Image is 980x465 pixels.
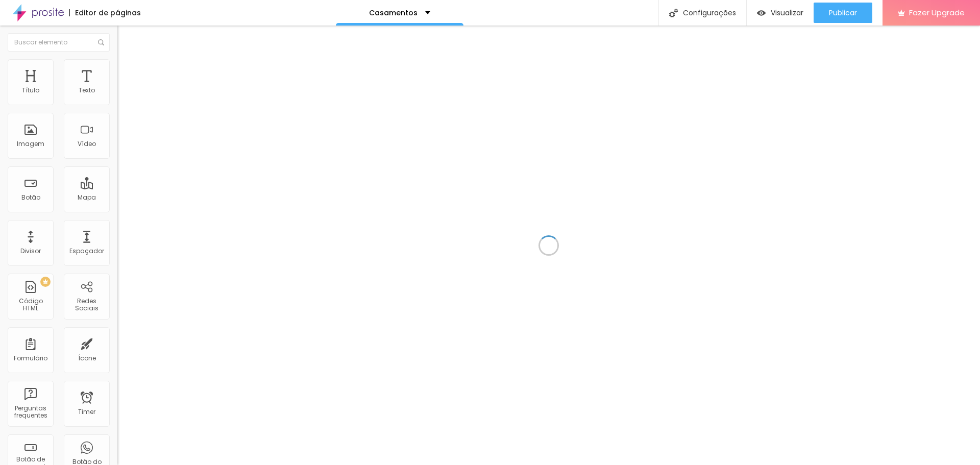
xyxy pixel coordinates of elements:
div: Código HTML [10,298,51,312]
div: Formulário [14,355,47,362]
div: Divisor [20,248,41,255]
span: Visualizar [771,9,803,17]
div: Espaçador [69,248,104,255]
div: Mapa [78,194,96,201]
img: Icone [98,39,104,45]
img: Icone [669,9,678,17]
div: Ícone [78,355,96,362]
p: Casamentos [369,9,418,16]
div: Timer [78,408,95,415]
button: Publicar [814,3,872,23]
span: Publicar [829,9,857,17]
div: Redes Sociais [66,298,107,312]
div: Imagem [17,140,44,148]
div: Texto [79,87,95,94]
div: Título [22,87,39,94]
button: Visualizar [747,3,814,23]
span: Fazer Upgrade [909,8,965,17]
div: Botão [21,194,40,201]
div: Vídeo [78,140,96,148]
input: Buscar elemento [8,33,110,52]
img: view-1.svg [757,9,766,17]
div: Perguntas frequentes [10,405,51,420]
div: Editor de páginas [69,9,141,16]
